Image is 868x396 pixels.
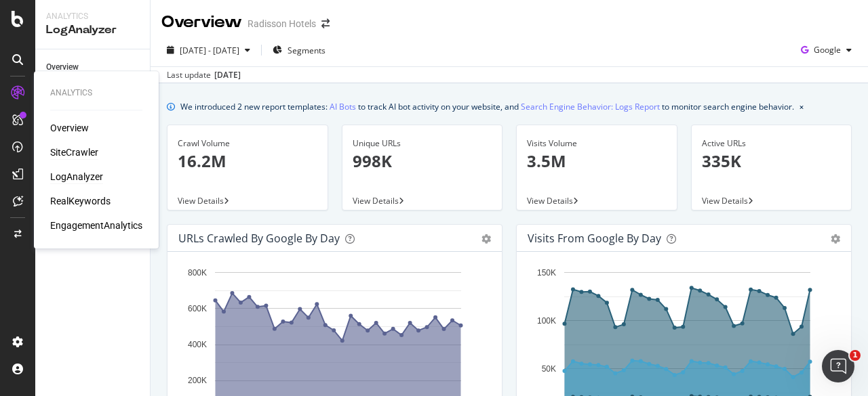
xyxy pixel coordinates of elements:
text: 600K [188,304,207,313]
div: [DATE] [214,69,241,81]
span: View Details [702,195,748,206]
text: 50K [542,364,556,374]
text: 200K [188,376,207,386]
p: 3.5M [527,150,667,173]
a: RealKeywords [50,194,111,208]
a: Overview [46,60,140,74]
div: Unique URLs [353,137,492,150]
span: View Details [178,195,224,206]
span: View Details [527,195,573,206]
div: Active URLs [702,137,842,150]
button: [DATE] - [DATE] [161,39,256,61]
div: Overview [46,60,79,74]
a: Overview [50,121,89,135]
text: 400K [188,340,207,349]
p: 998K [353,150,492,173]
div: info banner [167,100,852,114]
a: AI Bots [330,100,356,114]
span: [DATE] - [DATE] [180,45,239,56]
text: 100K [537,316,556,326]
span: 1 [850,350,861,361]
a: SiteCrawler [50,146,98,159]
p: 335K [702,150,842,173]
div: arrow-right-arrow-left [321,19,330,28]
div: Overview [161,11,242,34]
div: Visits from Google by day [528,232,661,245]
div: LogAnalyzer [46,22,139,38]
iframe: Intercom live chat [822,350,854,382]
span: Google [814,44,841,56]
a: EngagementAnalytics [50,219,142,232]
div: We introduced 2 new report templates: to track AI bot activity on your website, and to monitor se... [180,100,794,114]
div: Analytics [50,87,142,99]
div: Last update [167,69,241,81]
div: URLs Crawled by Google by day [178,232,340,245]
span: Segments [288,45,325,56]
button: close banner [796,97,807,116]
div: gear [481,234,491,244]
span: View Details [353,195,399,206]
p: 16.2M [178,150,317,173]
div: Visits Volume [527,137,667,150]
a: Search Engine Behavior: Logs Report [521,100,660,114]
button: Segments [267,39,331,61]
div: Analytics [46,11,139,22]
text: 150K [537,268,556,278]
a: LogAnalyzer [50,170,103,183]
div: Crawl Volume [178,137,317,150]
text: 800K [188,268,207,278]
button: Google [795,39,857,61]
div: gear [831,234,840,244]
div: Radisson Hotels [248,17,316,30]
